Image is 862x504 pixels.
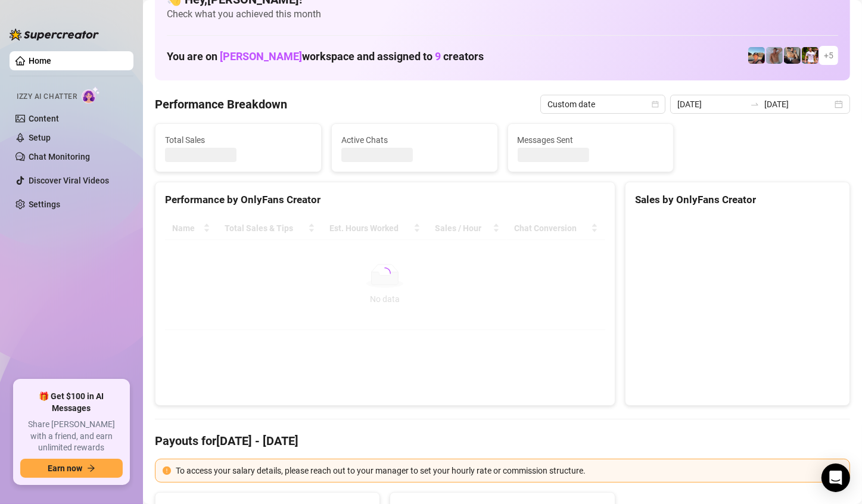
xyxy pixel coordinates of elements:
span: calendar [652,101,659,108]
img: AI Chatter [82,86,100,104]
div: Sales by OnlyFans Creator [635,192,840,208]
span: Earn now [48,463,82,473]
span: [PERSON_NAME] [220,50,302,63]
h1: You are on workspace and assigned to creators [167,50,484,63]
a: Settings [29,200,60,209]
span: swap-right [750,99,760,109]
span: Izzy AI Chatter [17,91,77,102]
div: To access your salary details, please reach out to your manager to set your hourly rate or commis... [176,464,842,477]
img: George [784,47,801,64]
h4: Performance Breakdown [155,96,287,113]
span: Custom date [547,95,658,113]
a: Setup [29,133,51,142]
span: Share [PERSON_NAME] with a friend, and earn unlimited rewards [20,419,123,454]
input: End date [764,98,832,111]
h4: Payouts for [DATE] - [DATE] [155,433,850,449]
span: 9 [435,50,441,63]
span: Messages Sent [518,133,664,147]
div: Performance by OnlyFans Creator [165,192,605,208]
img: Zach [748,47,765,64]
input: Start date [677,98,745,111]
div: Open Intercom Messenger [821,463,850,492]
img: Joey [766,47,783,64]
span: Check what you achieved this month [167,8,838,21]
img: logo-BBDzfeDw.svg [10,29,99,41]
span: to [750,99,760,109]
img: Hector [802,47,819,64]
span: 🎁 Get $100 in AI Messages [20,391,123,414]
span: Active Chats [341,133,488,147]
a: Chat Monitoring [29,152,90,161]
span: loading [379,267,391,279]
a: Content [29,114,59,123]
span: Total Sales [165,133,312,147]
span: arrow-right [87,464,95,472]
button: Earn nowarrow-right [20,459,123,478]
span: exclamation-circle [163,466,171,475]
a: Discover Viral Videos [29,176,109,185]
span: + 5 [824,49,833,62]
a: Home [29,56,51,66]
